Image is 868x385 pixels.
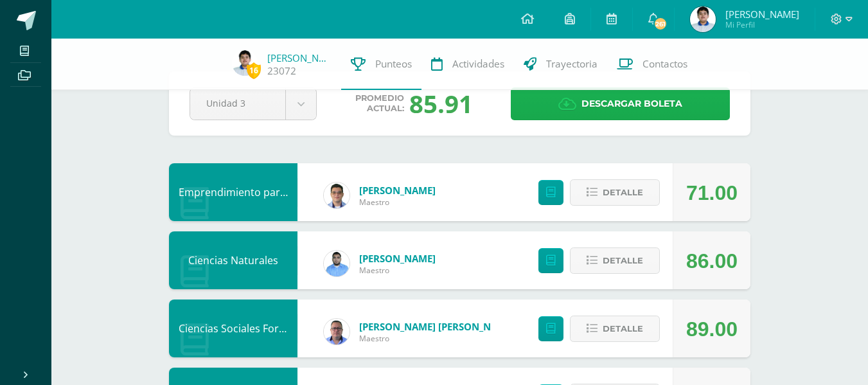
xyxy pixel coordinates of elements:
[514,39,607,90] a: Trayectoria
[686,300,738,358] div: 89.00
[607,39,697,90] a: Contactos
[570,316,660,342] button: Detalle
[359,333,513,344] span: Maestro
[642,57,687,71] span: Contactos
[324,319,350,345] img: 13b0349025a0e0de4e66ee4ed905f431.png
[421,39,514,90] a: Actividades
[267,51,332,64] a: [PERSON_NAME]
[359,265,436,276] span: Maestro
[653,17,668,31] span: 261
[546,57,598,71] span: Trayectoria
[267,64,296,78] a: 23072
[247,62,261,78] span: 16
[686,232,738,290] div: 86.00
[452,57,504,71] span: Actividades
[581,88,682,120] span: Descargar boleta
[206,88,269,118] span: Unidad 3
[232,50,258,76] img: 59d43ee891c36c6483348a09223ced3d.png
[375,57,412,71] span: Punteos
[603,181,643,204] span: Detalle
[603,249,643,273] span: Detalle
[725,8,799,21] span: [PERSON_NAME]
[169,231,297,289] div: Ciencias Naturales
[359,252,436,265] a: [PERSON_NAME]
[324,183,350,208] img: 828dc3da83d952870f0c8eb2a42c8d14.png
[686,164,738,222] div: 71.00
[409,87,473,120] div: 85.91
[359,197,436,208] span: Maestro
[324,251,350,276] img: 54ea75c2c4af8710d6093b43030d56ea.png
[359,320,513,333] a: [PERSON_NAME] [PERSON_NAME]
[359,184,436,197] a: [PERSON_NAME]
[169,300,297,357] div: Ciencias Sociales Formación Ciudadana e Interculturalidad
[169,163,297,221] div: Emprendimiento para la Productividad
[603,317,643,341] span: Detalle
[511,87,730,120] a: Descargar boleta
[355,93,404,114] span: Promedio actual:
[570,179,660,206] button: Detalle
[725,19,799,30] span: Mi Perfil
[690,6,716,32] img: 59d43ee891c36c6483348a09223ced3d.png
[190,88,316,120] a: Unidad 3
[341,39,421,90] a: Punteos
[570,247,660,274] button: Detalle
